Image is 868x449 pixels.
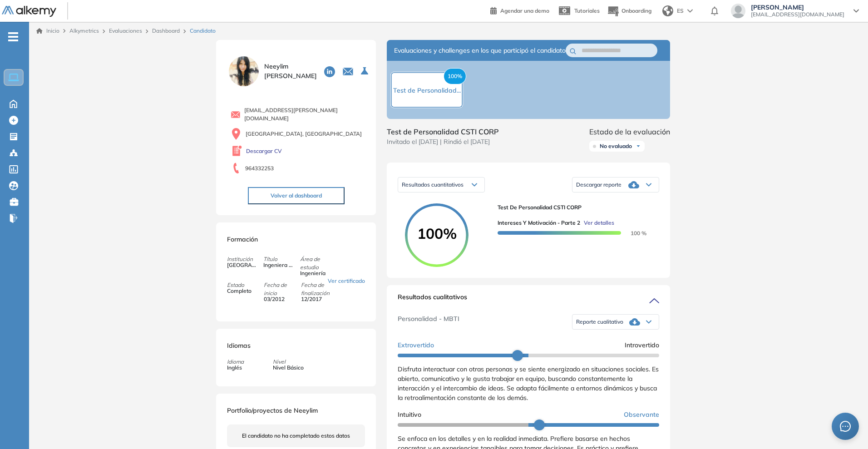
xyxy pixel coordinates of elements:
[398,365,659,402] span: Disfruta interactuar con otras personas y se siente energizado en situaciones sociales. Es abiert...
[264,295,295,303] span: 03/2012
[300,269,331,277] span: Ingeniería
[498,203,652,212] span: Test de Personalidad CSTI CORP
[387,137,499,147] span: Invitado el [DATE] | Rindió el [DATE]
[263,255,300,263] span: Título
[620,230,646,237] span: 100 %
[662,5,673,16] img: world
[301,281,337,297] span: Fecha de finalización
[677,7,684,15] span: ES
[402,181,464,188] span: Resultados cuantitativos
[584,219,614,227] span: Ver detalles
[840,421,851,432] span: message
[227,261,258,269] span: [GEOGRAPHIC_DATA][PERSON_NAME]
[574,7,600,14] span: Tutoriales
[227,406,318,414] span: Portfolio/proyectos de Neeylim
[227,287,258,295] span: Completo
[8,36,18,38] i: -
[405,226,469,241] span: 100%
[300,255,336,271] span: Área de estudio
[2,6,56,17] img: Logo
[357,63,374,79] button: Seleccione la evaluación activa
[245,164,274,173] span: 964332253
[576,318,623,326] span: Reporte cualitativo
[263,261,294,269] span: Ingeniera de sistemas
[273,364,304,372] span: Nivel Básico
[227,341,251,350] span: Idiomas
[607,1,651,21] button: Onboarding
[589,126,670,137] span: Estado de la evaluación
[398,340,434,350] span: Extrovertido
[398,314,459,330] span: Personalidad - MBTI
[69,27,99,34] span: Alkymetrics
[751,4,844,11] span: [PERSON_NAME]
[244,106,365,123] span: [EMAIL_ADDRESS][PERSON_NAME][DOMAIN_NAME]
[625,340,659,350] span: Introvertido
[687,9,693,13] img: arrow
[227,235,258,243] span: Formación
[273,358,304,366] span: Nivel
[394,46,566,55] span: Evaluaciones y challenges en los que participó el candidato
[242,432,350,440] span: El candidato no ha completado estos datos
[190,27,216,35] span: Candidato
[248,187,345,204] button: Volver al dashboard
[393,86,461,94] span: Test de Personalidad...
[398,292,467,307] span: Resultados cualitativos
[580,219,614,227] button: Ver detalles
[498,219,580,227] span: Intereses y Motivación - Parte 2
[500,7,549,14] span: Agendar una demo
[636,143,641,149] img: Ícono de flecha
[328,277,365,285] a: Ver certificado
[600,143,632,150] span: No evaluado
[152,27,180,34] a: Dashboard
[109,27,142,34] a: Evaluaciones
[36,27,59,35] a: Inicio
[227,281,263,289] span: Estado
[264,62,317,81] span: neeylim [PERSON_NAME]
[301,295,332,303] span: 12/2017
[624,410,659,419] span: Observante
[227,358,244,366] span: Idioma
[398,410,421,419] span: Intuitivo
[444,68,466,84] span: 100%
[751,11,844,18] span: [EMAIL_ADDRESS][DOMAIN_NAME]
[227,54,261,88] img: PROFILE_MENU_LOGO_USER
[264,281,300,297] span: Fecha de inicio
[227,364,244,372] span: Inglés
[387,126,499,137] span: Test de Personalidad CSTI CORP
[621,7,651,14] span: Onboarding
[490,5,549,15] a: Agendar una demo
[576,181,621,188] span: Descargar reporte
[227,255,263,263] span: Institución
[246,147,282,155] a: Descargar CV
[246,130,362,138] span: [GEOGRAPHIC_DATA], [GEOGRAPHIC_DATA]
